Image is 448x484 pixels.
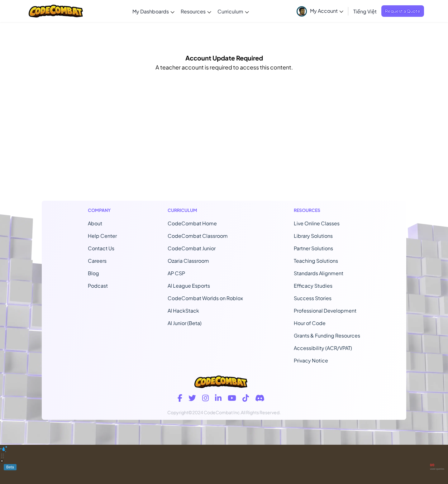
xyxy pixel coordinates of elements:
[294,257,338,264] a: Teaching Solutions
[88,220,102,227] a: About
[168,245,216,252] a: CodeCombat Junior
[88,270,99,276] a: Blog
[381,5,424,17] a: Request a Quote
[155,63,293,72] p: A teacher account is required to access this content.
[4,464,17,470] div: Beta
[294,270,343,276] a: Standards Alignment
[430,467,444,471] span: used queries
[294,332,360,339] a: Grants & Funding Resources
[88,282,108,289] a: Podcast
[297,6,307,17] img: avatar
[294,320,326,326] a: Hour of Code
[188,410,241,415] span: ©2024 CodeCombat Inc.
[168,207,243,213] h1: Curriculum
[129,3,178,20] a: My Dashboards
[168,307,199,314] a: AI HackStack
[293,1,346,21] a: My Account
[310,7,343,14] span: My Account
[194,376,247,388] img: CodeCombat logo
[353,8,377,15] span: Tiếng Việt
[294,345,352,351] a: Accessibility (ACR/VPAT)
[294,245,333,252] a: Partner Solutions
[168,282,210,289] a: AI League Esports
[88,245,114,252] span: Contact Us
[168,232,228,239] a: CodeCombat Classroom
[178,3,214,20] a: Resources
[294,282,332,289] a: Efficacy Studies
[168,320,202,326] a: AI Junior (Beta)
[294,295,331,301] a: Success Stories
[88,232,117,239] a: Help Center
[29,5,83,17] img: CodeCombat logo
[217,8,243,15] span: Curriculum
[185,53,263,63] h5: Account Update Required
[168,295,243,301] a: CodeCombat Worlds on Roblox
[168,257,209,264] a: Ozaria Classroom
[294,357,328,364] a: Privacy Notice
[294,220,340,227] a: Live Online Classes
[132,8,169,15] span: My Dashboards
[181,8,206,15] span: Resources
[168,220,217,227] span: CodeCombat Home
[168,270,185,276] a: AP CSP
[294,307,356,314] a: Professional Development
[167,410,188,415] span: Copyright
[350,3,380,20] a: Tiếng Việt
[214,3,252,20] a: Curriculum
[88,257,107,264] a: Careers
[294,207,360,213] h1: Resources
[294,232,333,239] a: Library Solutions
[88,207,117,213] h1: Company
[241,410,281,415] span: All Rights Reserved.
[430,463,444,467] span: 0 / 0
